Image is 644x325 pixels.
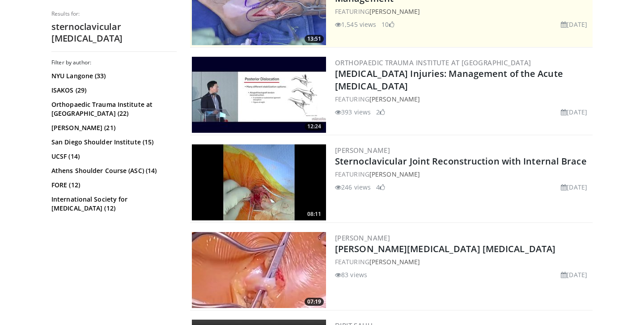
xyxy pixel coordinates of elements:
img: 5235ebf1-1e42-43ea-b322-e39e20a6d0e8.300x170_q85_crop-smart_upscale.jpg [192,144,326,220]
a: 08:11 [192,144,326,220]
div: FEATURING [335,94,591,104]
a: International Society for [MEDICAL_DATA] (12) [51,195,174,213]
div: FEATURING [335,7,591,16]
li: [DATE] [561,182,587,192]
a: [PERSON_NAME] [369,170,420,178]
a: [MEDICAL_DATA] Injuries: Management of the Acute [MEDICAL_DATA] [335,68,563,92]
a: [PERSON_NAME][MEDICAL_DATA] [MEDICAL_DATA] [335,243,555,255]
span: 07:19 [305,298,324,306]
a: ISAKOS (29) [51,86,174,95]
li: [DATE] [561,20,587,29]
div: FEATURING [335,169,591,179]
a: [PERSON_NAME] [335,233,390,242]
p: Results for: [51,10,177,17]
a: FORE (12) [51,181,174,190]
span: 13:51 [305,35,324,43]
span: 08:11 [305,210,324,218]
a: 07:19 [192,232,326,308]
div: FEATURING [335,257,591,266]
a: [PERSON_NAME] (21) [51,123,174,132]
li: [DATE] [561,107,587,117]
li: 2 [376,107,385,117]
span: 12:24 [305,122,324,131]
li: [DATE] [561,270,587,279]
img: dfbfe3f5-b82f-4c66-80a3-db02704f7e49.300x170_q85_crop-smart_upscale.jpg [192,57,326,133]
li: 10 [381,20,394,29]
img: 47142257-b3a7-487c-bfaf-3e42b00cd54f.300x170_q85_crop-smart_upscale.jpg [192,232,326,308]
li: 4 [376,182,385,192]
a: NYU Langone (33) [51,72,174,80]
li: 393 views [335,107,371,117]
a: [PERSON_NAME] [369,7,420,16]
a: UCSF (14) [51,152,174,161]
a: [PERSON_NAME] [369,95,420,103]
h2: sternoclavicular [MEDICAL_DATA] [51,21,177,44]
a: Athens Shoulder Course (ASC) (14) [51,166,174,175]
a: Orthopaedic Trauma Institute at [GEOGRAPHIC_DATA] (22) [51,100,174,118]
a: San Diego Shoulder Institute (15) [51,138,174,147]
li: 246 views [335,182,371,192]
a: [PERSON_NAME] [369,257,420,266]
h3: Filter by author: [51,59,177,66]
li: 1,545 views [335,20,376,29]
a: 12:24 [192,57,326,133]
a: Orthopaedic Trauma Institute at [GEOGRAPHIC_DATA] [335,58,531,67]
li: 83 views [335,270,367,279]
a: [PERSON_NAME] [335,146,390,155]
a: Sternoclavicular Joint Reconstruction with Internal Brace [335,155,587,167]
